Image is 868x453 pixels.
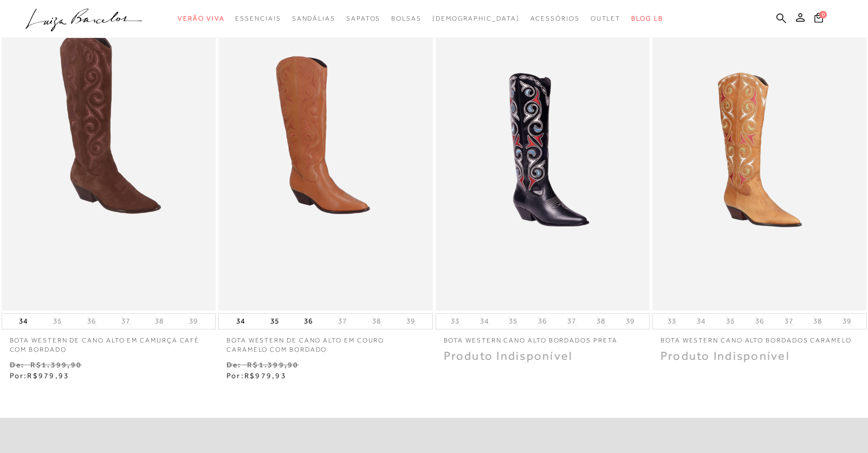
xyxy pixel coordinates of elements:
[301,314,316,329] button: 36
[593,316,608,326] button: 38
[403,316,418,326] button: 39
[226,371,287,380] span: Por:
[178,15,224,22] span: Verão Viva
[535,316,550,326] button: 36
[178,9,224,29] a: categoryNavScreenReaderText
[591,9,621,29] a: categoryNavScreenReaderText
[292,15,335,22] span: Sandálias
[235,9,281,29] a: categoryNavScreenReaderText
[660,349,790,363] span: Produto Indisponível
[235,15,281,22] span: Essenciais
[819,11,827,18] span: 0
[233,314,248,329] button: 34
[50,316,65,326] button: 35
[118,316,133,326] button: 37
[752,316,767,326] button: 36
[564,316,579,326] button: 37
[811,12,826,27] button: 0
[723,316,738,326] button: 35
[591,15,621,22] span: Outlet
[152,316,167,326] button: 38
[810,316,825,326] button: 38
[346,9,380,29] a: categoryNavScreenReaderText
[27,371,69,380] span: R$979,93
[2,329,216,354] a: BOTA WESTERN DE CANO ALTO EM CAMURÇA CAFÉ COM BORDADO
[292,9,335,29] a: categoryNavScreenReaderText
[186,316,201,326] button: 39
[623,316,638,326] button: 39
[267,314,282,329] button: 35
[391,15,422,22] span: Bolsas
[335,316,350,326] button: 37
[631,15,663,22] span: BLOG LB
[16,314,31,329] button: 34
[10,360,25,369] small: De:
[30,360,82,369] small: R$1.399,90
[432,15,520,22] span: [DEMOGRAPHIC_DATA]
[781,316,796,326] button: 37
[218,329,433,354] a: BOTA WESTERN DE CANO ALTO EM COURO CARAMELO COM BORDADO
[694,316,709,326] button: 34
[664,316,679,326] button: 33
[346,15,380,22] span: Sapatos
[244,371,287,380] span: R$979,93
[247,360,299,369] small: R$1.399,90
[506,316,521,326] button: 35
[530,9,580,29] a: categoryNavScreenReaderText
[369,316,384,326] button: 38
[652,329,867,345] a: BOTA WESTERN CANO ALTO BORDADOS CARAMELO
[84,316,99,326] button: 36
[839,316,854,326] button: 39
[530,15,580,22] span: Acessórios
[226,360,242,369] small: De:
[631,9,663,29] a: BLOG LB
[10,371,70,380] span: Por:
[448,316,463,326] button: 33
[477,316,492,326] button: 34
[436,329,650,345] a: BOTA WESTERN CANO ALTO BORDADOS PRETA
[432,9,520,29] a: noSubCategoriesText
[444,349,573,363] span: Produto Indisponível
[391,9,422,29] a: categoryNavScreenReaderText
